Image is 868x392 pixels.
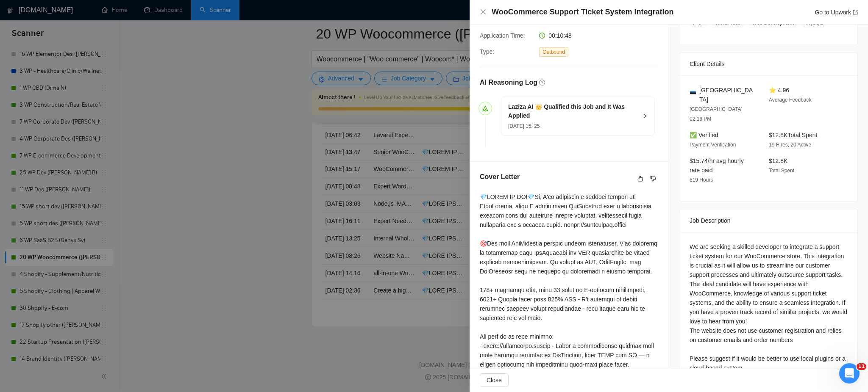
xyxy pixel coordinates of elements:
[548,32,572,39] span: 00:10:48
[769,132,817,138] span: $12.8K Total Spent
[699,86,755,104] span: [GEOGRAPHIC_DATA]
[690,90,696,96] img: 🇪🇪
[769,87,789,94] span: ⭐ 4.96
[480,32,525,39] span: Application Time:
[815,9,858,16] a: Go to Upworkexport
[690,142,736,148] span: Payment Verification
[480,8,487,16] button: Close
[690,106,743,122] span: [GEOGRAPHIC_DATA] 02:16 PM
[487,375,502,385] span: Close
[637,175,643,182] span: like
[539,80,545,86] span: question-circle
[690,132,718,138] span: ✅ Verified
[643,113,648,119] span: right
[769,168,794,174] span: Total Spent
[650,175,656,182] span: dislike
[480,172,520,182] h5: Cover Letter
[508,102,637,120] h5: Laziza AI 👑 Qualified this Job and It Was Applied
[769,97,812,103] span: Average Feedback
[648,174,658,184] button: dislike
[857,363,866,370] span: 11
[482,105,488,111] span: send
[769,157,787,164] span: $12.8K
[492,7,673,17] h4: WooCommerce Support Ticket System Integration
[508,123,540,129] span: [DATE] 15: 25
[690,157,744,174] span: $15.74/hr avg hourly rate paid
[690,177,713,183] span: 619 Hours
[690,242,847,373] div: We are seeking a skilled developer to integrate a support ticket system for our WooCommerce store...
[690,52,847,75] div: Client Details
[635,174,645,184] button: like
[480,77,537,88] h5: AI Reasoning Log
[769,142,811,148] span: 19 Hires, 20 Active
[839,363,860,384] iframe: Intercom live chat
[539,47,568,57] span: Outbound
[480,8,487,15] span: close
[480,48,494,55] span: Type:
[690,209,847,232] div: Job Description
[480,373,509,387] button: Close
[853,10,858,15] span: export
[539,33,545,39] span: clock-circle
